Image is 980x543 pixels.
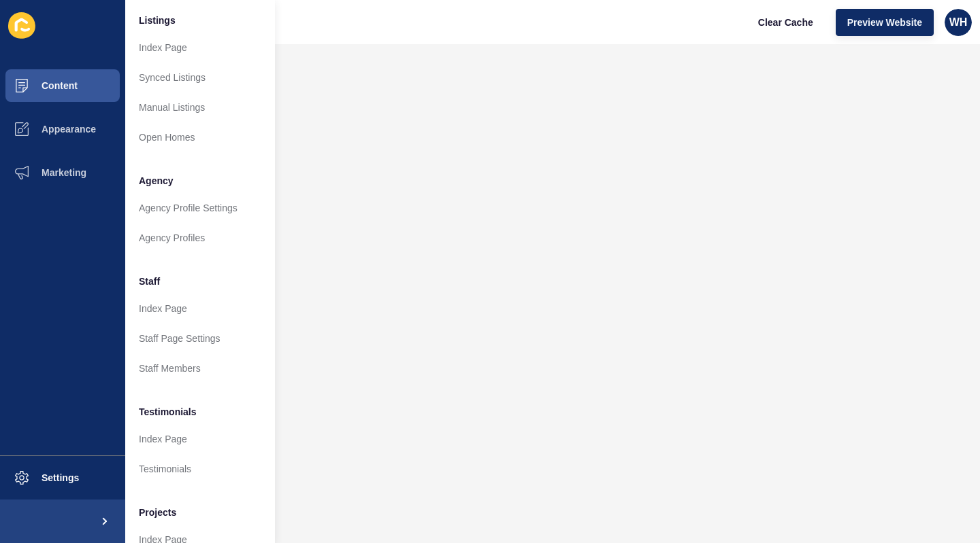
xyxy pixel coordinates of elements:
[847,16,922,29] span: Preview Website
[125,454,275,484] a: Testimonials
[125,223,275,253] a: Agency Profiles
[125,353,275,383] a: Staff Members
[139,174,174,188] span: Agency
[139,14,176,27] span: Listings
[125,294,275,323] a: Index Page
[949,16,968,29] span: WH
[139,275,160,288] span: Staff
[125,323,275,353] a: Staff Page Settings
[758,16,813,29] span: Clear Cache
[125,33,275,63] a: Index Page
[125,122,275,152] a: Open Homes
[836,9,934,36] button: Preview Website
[747,9,825,36] button: Clear Cache
[125,92,275,122] a: Manual Listings
[125,424,275,454] a: Index Page
[139,506,176,519] span: Projects
[139,405,197,419] span: Testimonials
[125,193,275,223] a: Agency Profile Settings
[125,63,275,92] a: Synced Listings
